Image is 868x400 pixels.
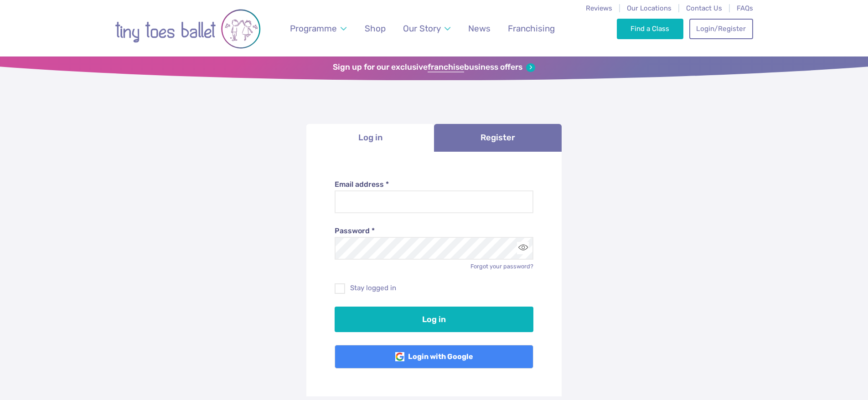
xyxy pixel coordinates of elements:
a: Sign up for our exclusivefranchisebusiness offers [333,62,535,72]
label: Password * [335,226,534,236]
a: News [464,18,495,39]
a: Forgot your password? [470,263,533,270]
a: Find a Class [617,19,684,39]
img: tiny toes ballet [115,6,261,52]
span: Programme [290,23,337,34]
button: Toggle password visibility [517,242,529,254]
span: News [468,23,491,34]
a: Our Locations [627,4,672,12]
a: Login with Google [335,345,534,369]
button: Log in [335,307,534,332]
a: Register [434,124,562,152]
label: Email address * [335,179,534,190]
div: Log in [306,152,562,397]
img: Google Logo [395,352,404,361]
span: Shop [365,23,386,34]
a: Contact Us [686,4,722,12]
span: Franchising [508,23,555,34]
label: Stay logged in [335,283,534,293]
a: Programme [286,18,351,39]
strong: franchise [428,62,464,72]
span: Our Story [403,23,441,34]
a: FAQs [737,4,753,12]
a: Franchising [504,18,559,39]
a: Our Story [399,18,455,39]
a: Shop [361,18,390,39]
a: Login/Register [689,19,753,39]
a: Reviews [586,4,612,12]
